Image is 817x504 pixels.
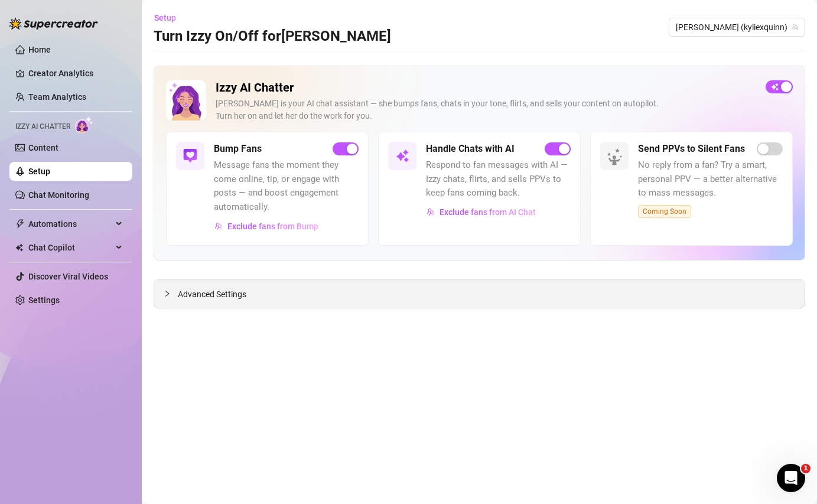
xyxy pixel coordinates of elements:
[12,227,224,272] div: Send us a messageWe typically reply in a few hours
[638,158,783,200] span: No reply from a fan? Try a smart, personal PPV — a better alternative to mass messages.
[24,22,116,41] img: logo
[24,249,197,262] div: We typically reply in a few hours
[185,19,209,43] div: Profile image for Nir
[28,272,108,281] a: Discover Viral Videos
[154,8,185,27] button: Setup
[12,159,224,221] div: Recent messageProfile image for EllaHi [PERSON_NAME], [PERSON_NAME] is now active on your account...
[141,19,164,43] img: Profile image for Ella
[28,167,50,176] a: Setup
[196,398,218,407] span: News
[24,237,197,249] div: Send us a message
[163,19,187,43] img: Profile image for Giselle
[164,287,178,300] div: collapsed
[118,369,177,416] button: Help
[24,124,213,144] p: How can we help?
[426,203,536,222] button: Exclude fans from AI Chat
[183,149,197,163] img: svg%3e
[69,398,109,407] span: Messages
[164,290,171,297] span: collapsed
[16,398,43,407] span: Home
[166,80,206,121] img: Izzy AI Chatter
[28,214,112,233] span: Automations
[28,295,60,305] a: Settings
[216,97,756,122] div: [PERSON_NAME] is your AI chat assistant — she bumps fans, chats in your tone, flirts, and sells y...
[214,142,262,156] h5: Bump Fans
[676,18,798,36] span: kylie (kyliexquinn)
[15,219,25,229] span: thunderbolt
[154,13,176,22] span: Setup
[427,208,435,216] img: svg%3e
[426,158,571,200] span: Respond to fan messages with AI — Izzy chats, flirts, and sells PPVs to keep fans coming back.
[214,158,359,214] span: Message fans the moment they come online, tip, or engage with posts — and boost engagement automa...
[28,45,51,54] a: Home
[28,64,123,83] a: Creator Analytics
[638,142,745,156] h5: Send PPVs to Silent Fans
[12,177,224,220] div: Profile image for EllaHi [PERSON_NAME], [PERSON_NAME] is now active on your account and ready to ...
[777,464,805,492] iframe: Intercom live chat
[28,143,58,152] a: Content
[28,238,112,257] span: Chat Copilot
[138,398,157,407] span: Help
[28,92,86,102] a: Team Analytics
[440,207,536,217] span: Exclude fans from AI Chat
[227,222,318,231] span: Exclude fans from Bump
[59,369,118,416] button: Messages
[214,217,319,236] button: Exclude fans from Bump
[75,116,93,134] img: AI Chatter
[607,148,626,167] img: silent-fans-ppv-o-N6Mmdf.svg
[216,80,756,95] h2: Izzy AI Chatter
[12,344,224,427] img: Super Mass, Dark Mode, Message Library & Bump Improvements
[123,199,157,211] div: • [DATE]
[24,187,48,210] img: Profile image for Ella
[426,142,515,156] h5: Handle Chats with AI
[9,18,98,30] img: logo-BBDzfeDw.svg
[154,27,391,46] h3: Turn Izzy On/Off for [PERSON_NAME]
[24,84,213,124] p: Hi [PERSON_NAME] 👋
[28,190,89,200] a: Chat Monitoring
[24,288,212,300] div: Schedule a FREE consulting call:
[214,222,223,230] img: svg%3e
[24,169,212,181] div: Recent message
[24,305,212,329] button: Find a time
[792,24,799,31] span: team
[53,199,121,211] div: [PERSON_NAME]
[177,369,236,416] button: News
[15,243,23,252] img: Chat Copilot
[801,464,811,473] span: 1
[395,149,409,163] img: svg%3e
[638,205,691,218] span: Coming Soon
[15,121,70,132] span: Izzy AI Chatter
[178,288,246,301] span: Advanced Settings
